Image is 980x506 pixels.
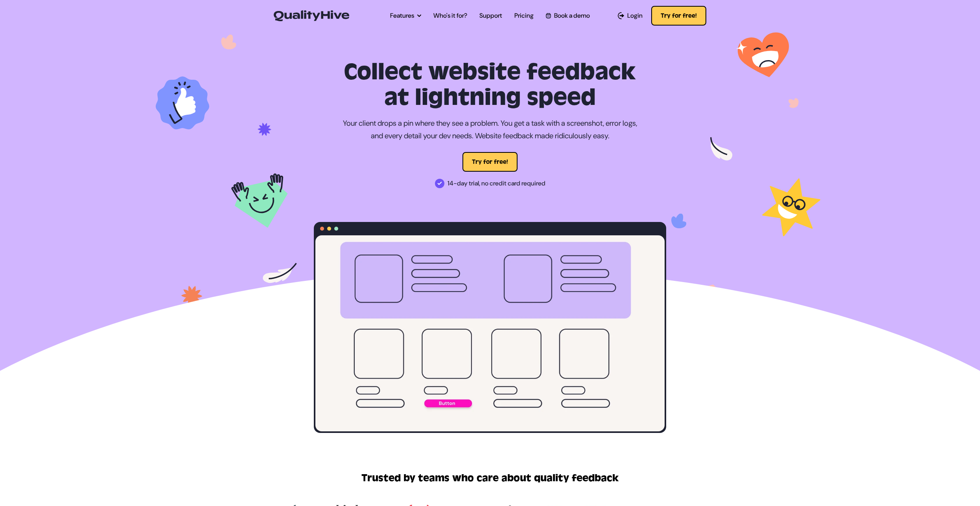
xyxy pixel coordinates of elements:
p: Your client drops a pin where they see a problem. You get a task with a screenshot, error logs, a... [343,117,637,143]
a: Features [390,11,421,20]
span: Login [627,11,643,20]
button: Try for free! [462,152,518,172]
img: QualityHive - Bug Tracking Tool [274,10,349,21]
h1: Collect website feedback at lightning speed [314,60,666,111]
a: Who's it for? [433,11,467,20]
span: 14-day trial, no credit card required [448,177,545,190]
a: Book a demo [546,11,590,20]
img: Task Tracking Tool for Designers [156,30,824,398]
h2: Trusted by teams who care about quality feedback [361,471,619,486]
a: Support [479,11,502,20]
a: Pricing [514,11,534,20]
img: 14-day trial, no credit card required [435,179,444,188]
img: Book a QualityHive Demo [546,13,551,18]
a: Login [618,11,643,20]
button: Try for free! [651,6,706,26]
